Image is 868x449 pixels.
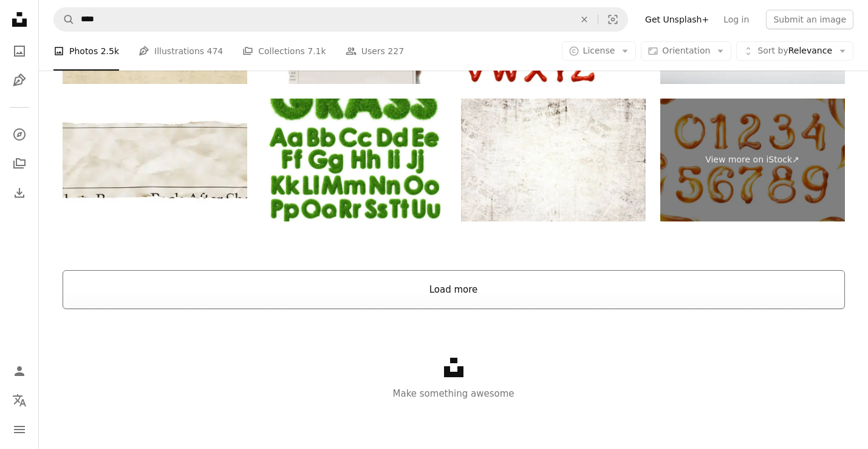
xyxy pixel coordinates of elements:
[7,181,32,205] a: Download History
[7,39,32,63] a: Photos
[757,46,788,55] span: Sort by
[7,388,32,412] button: Language
[598,8,627,31] button: Visual search
[583,46,615,55] span: License
[766,10,853,29] button: Submit an image
[7,151,32,176] a: Collections
[307,44,326,58] span: 7.1k
[461,99,646,222] img: Vintage grunge newspaper texture background
[716,10,756,29] a: Log in
[138,32,223,71] a: Illustrations 474
[242,32,326,71] a: Collections 7.1k
[641,41,731,61] button: Orientation
[7,68,32,92] a: Illustrations
[346,32,404,71] a: Users 227
[7,417,32,442] button: Menu
[63,270,845,309] button: Load more
[7,122,32,147] a: Explore
[207,44,224,58] span: 474
[388,44,404,58] span: 227
[638,10,716,29] a: Get Unsplash+
[736,41,853,61] button: Sort byRelevance
[39,386,868,401] p: Make something awesome
[7,7,32,34] a: Home — Unsplash
[757,45,832,57] span: Relevance
[53,7,628,32] form: Find visuals sitewide
[660,99,845,222] a: View more on iStock↗
[7,359,32,383] a: Log in / Sign up
[662,46,710,55] span: Orientation
[571,8,598,31] button: Clear
[54,8,75,31] button: Search Unsplash
[262,99,446,222] img: 3d grass text with green fluffy font of English ABC alphabet. Fresh plant type effect. Render cap...
[63,99,247,222] img: Stained old newspaper clipping with blank space for your copy
[562,41,637,61] button: License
